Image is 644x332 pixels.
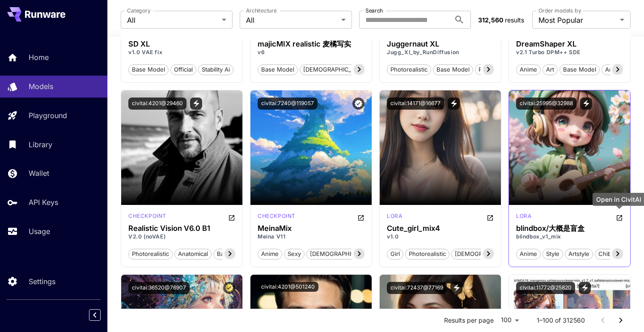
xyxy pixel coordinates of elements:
label: Search [365,7,383,14]
button: stability ai [198,64,233,75]
p: Usage [29,226,50,237]
span: [DEMOGRAPHIC_DATA] [307,250,378,259]
div: SD 1.5 [516,212,531,223]
p: lora [387,212,402,220]
p: V2.0 (noVAE) [128,233,235,241]
button: View trigger words [580,98,592,110]
div: SD 1.5 [258,212,296,223]
p: Jugg_XI_by_RunDiffusion [387,48,494,56]
button: anime [258,248,282,260]
h3: DreamShaper XL [516,40,623,48]
button: photo [475,64,498,75]
button: art [542,64,558,75]
span: base model [560,65,599,74]
button: Open in CivitAI [616,212,623,223]
button: Verified working [352,98,364,110]
span: All [246,15,337,26]
button: Open in CivitAI [357,212,364,223]
span: official [171,65,196,74]
span: anime [517,65,540,74]
span: artstyle [565,250,593,259]
button: sexy [284,248,305,260]
h3: majicMIX realistic 麦橘写实 [258,40,364,48]
button: photorealistic [405,248,449,260]
p: checkpoint [258,212,296,220]
label: Category [127,7,151,14]
p: lora [516,212,531,220]
button: Open in CivitAI [228,212,235,223]
span: sexy [284,250,304,259]
button: base model [258,64,298,75]
span: results [505,16,524,24]
p: API Keys [29,197,58,208]
span: anime [517,250,540,259]
span: art [543,65,557,74]
button: anime [516,64,541,75]
p: blindbox_v1_mix [516,233,623,241]
button: [DEMOGRAPHIC_DATA] [451,248,523,260]
button: Collapse sidebar [89,309,101,321]
span: chibi [595,250,616,259]
p: Library [29,139,52,150]
span: anime [258,250,282,259]
button: anatomical [174,248,212,260]
span: girl [387,250,403,259]
button: girl [387,248,403,260]
button: Certified Model – Vetted for best performance and includes a commercial license. [223,282,235,294]
button: photorealistic [128,248,173,260]
button: View trigger words [450,282,462,294]
button: base model [433,64,473,75]
div: SD 1.5 [128,212,166,223]
span: All [127,15,218,26]
button: [DEMOGRAPHIC_DATA] [306,248,378,260]
button: photorealistic [387,64,431,75]
button: base model [559,64,600,75]
p: Results per page [444,316,494,325]
span: anatomical [175,250,211,259]
label: Order models by [538,7,581,14]
button: civitai:36520@76907 [128,282,190,294]
div: Collapse sidebar [96,307,107,323]
p: Wallet [29,168,49,179]
button: View trigger words [190,98,202,110]
span: photorealistic [129,250,172,259]
span: stability ai [199,65,233,74]
button: civitai:7240@119057 [258,98,318,110]
div: SD 1.5 [387,212,402,223]
p: v1.0 [387,233,494,241]
span: Most Popular [538,15,616,26]
span: [DEMOGRAPHIC_DATA] [452,250,523,259]
button: civitai:4201@501240 [258,282,318,292]
span: base model [214,250,253,259]
p: Playground [29,110,67,121]
label: Architecture [246,7,276,14]
button: artstyle [565,248,593,260]
button: View trigger words [579,282,591,294]
button: chibi [595,248,616,260]
button: base model [213,248,254,260]
div: blindbox/大概是盲盒 [516,224,623,233]
h3: Juggernaut XL [387,40,494,48]
h3: Cute_girl_mix4 [387,224,494,233]
p: v1.0 VAE fix [128,48,235,56]
p: v6 [258,48,364,56]
button: Open in CivitAI [487,212,494,223]
p: Models [29,81,53,92]
button: official [170,64,196,75]
p: 1–100 of 312560 [537,316,585,325]
button: anime [516,248,541,260]
span: base model [258,65,297,74]
span: style [543,250,563,259]
span: photo [475,65,498,74]
h3: MeinaMix [258,224,364,233]
div: Realistic Vision V6.0 B1 [128,224,235,233]
p: v2.1 Turbo DPM++ SDE [516,48,623,56]
button: civitai:25995@32988 [516,98,576,110]
button: style [542,248,563,260]
button: [DEMOGRAPHIC_DATA] [300,64,372,75]
span: photorealistic [406,250,449,259]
